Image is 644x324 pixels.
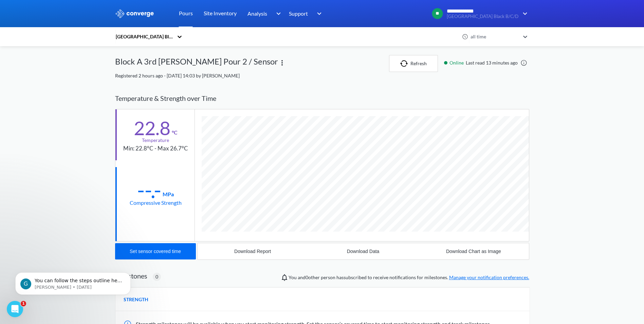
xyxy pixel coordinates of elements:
[462,34,468,40] img: icon-clock.svg
[30,20,117,59] span: You can follow the steps outline here for the web platform [URL][DOMAIN_NAME] Other wise on the m...
[469,33,520,40] div: all time
[7,301,23,317] iframe: Intercom live chat
[30,26,117,32] p: Message from Greg, sent 6d ago
[130,249,181,254] div: Set sensor covered time
[289,9,308,18] span: Support
[418,243,529,259] button: Download Chart as Image
[272,10,282,18] img: downArrow.svg
[400,60,410,67] img: icon-refresh.svg
[115,73,240,78] span: Registered 2 hours ago - [DATE] 14:03 by [PERSON_NAME]
[308,243,418,259] button: Download Data
[278,59,286,67] img: more.svg
[347,249,380,254] div: Download Data
[142,137,169,144] div: Temperature
[198,243,308,259] button: Download Report
[115,243,196,259] button: Set sensor covered time
[115,9,154,18] img: logo_ewhite.svg
[289,274,529,281] span: You and person has subscribed to receive notifications for milestones.
[447,14,518,19] span: [GEOGRAPHIC_DATA] Black B/C/D
[115,88,529,109] div: Temperature & Strength over Time
[134,120,170,137] div: 22.8
[306,274,320,280] span: 0 other
[441,59,529,67] div: Last read 13 minutes ago
[518,10,529,18] img: downArrow.svg
[115,55,278,72] div: Block A 3rd [PERSON_NAME] Pour 2 / Sensor
[234,249,271,254] div: Download Report
[313,10,324,18] img: downArrow.svg
[130,198,182,207] div: Compressive Strength
[449,274,529,280] a: Manage your notification preferences.
[123,144,188,153] div: Min: 22.8°C - Max 26.7°C
[446,249,501,254] div: Download Chart as Image
[389,55,438,72] button: Refresh
[137,181,161,198] div: --.-
[21,301,26,306] span: 1
[5,258,141,306] iframe: Intercom notifications message
[449,59,466,67] span: Online
[155,273,158,281] span: 0
[280,273,289,282] img: notifications-icon.svg
[247,9,267,18] span: Analysis
[115,33,173,40] div: [GEOGRAPHIC_DATA] Black B/C/D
